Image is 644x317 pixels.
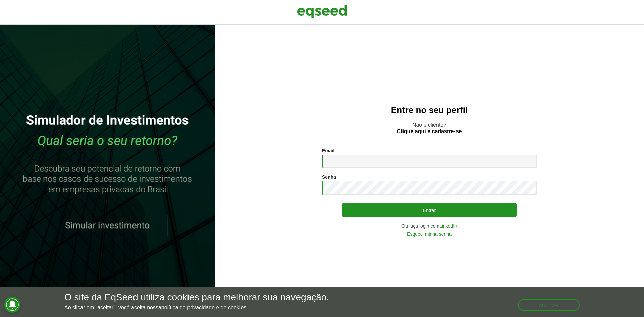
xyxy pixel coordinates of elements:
label: Senha [322,175,336,179]
p: Não é cliente? [228,122,631,135]
div: Ou faça login com [322,224,537,228]
h5: O site da EqSeed utiliza cookies para melhorar sua navegação. [64,292,329,303]
label: Email [322,148,334,153]
a: política de privacidade e de cookies [161,305,247,310]
p: Ao clicar em "aceitar", você aceita nossa . [64,304,329,311]
h2: Entre no seu perfil [228,105,631,115]
button: Aceitar [518,299,580,311]
a: Esqueci minha senha [407,232,452,236]
a: Clique aqui e cadastre-se [397,129,462,134]
button: Entrar [342,203,517,217]
img: EqSeed Logo [297,3,347,20]
a: LinkedIn [439,224,457,228]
